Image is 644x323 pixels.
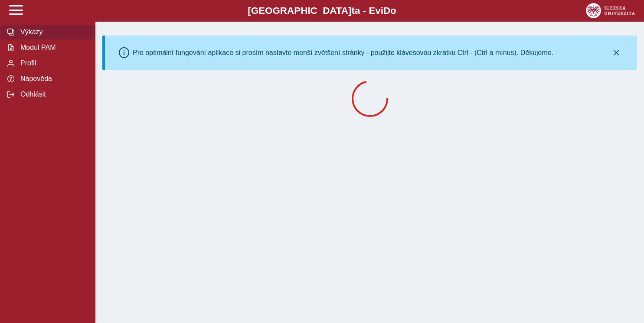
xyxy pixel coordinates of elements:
[133,49,553,57] div: Pro optimální fungování aplikace si prosím nastavte menší zvětšení stránky - použijte klávesovou ...
[18,59,88,67] span: Profil
[351,5,354,16] span: t
[390,5,396,16] span: o
[18,90,88,98] span: Odhlásit
[18,75,88,83] span: Nápověda
[586,3,635,18] img: logo_web_su.png
[26,5,618,16] b: [GEOGRAPHIC_DATA] a - Evi
[18,28,88,36] span: Výkazy
[383,5,390,16] span: D
[18,44,88,52] span: Modul PAM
